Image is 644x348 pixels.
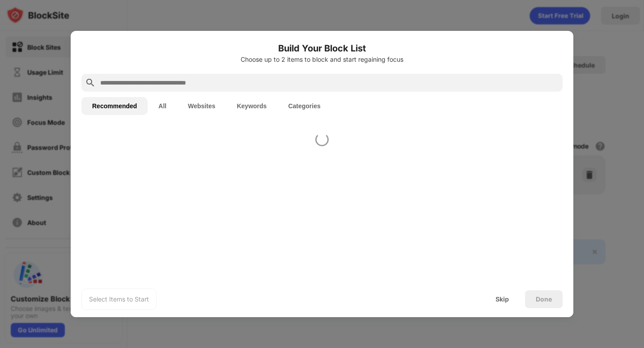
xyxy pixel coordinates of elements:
[81,97,148,115] button: Recommended
[496,296,509,303] div: Skip
[85,77,96,88] img: search.svg
[277,97,331,115] button: Categories
[89,295,149,304] div: Select Items to Start
[81,42,563,55] h6: Build Your Block List
[177,97,226,115] button: Websites
[148,97,177,115] button: All
[81,56,563,63] div: Choose up to 2 items to block and start regaining focus
[536,296,552,303] div: Done
[226,97,277,115] button: Keywords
